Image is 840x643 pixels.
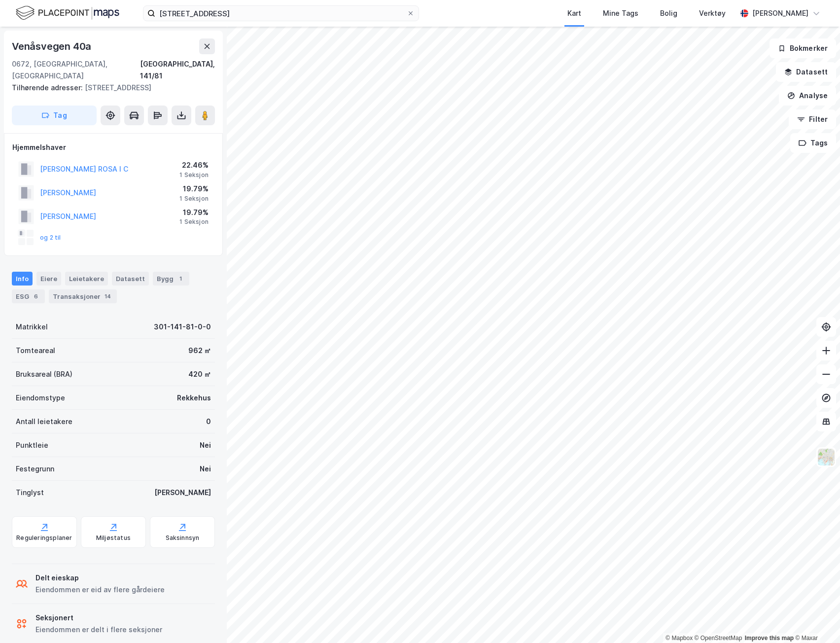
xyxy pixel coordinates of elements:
[36,272,61,286] div: Eiere
[31,291,41,301] div: 6
[16,321,48,333] div: Matrikkel
[200,463,211,475] div: Nei
[154,487,211,499] div: [PERSON_NAME]
[660,7,677,19] div: Bolig
[16,487,44,499] div: Tinglyst
[790,133,836,153] button: Tags
[179,207,209,218] div: 19.79%
[16,416,72,428] div: Antall leietakere
[789,109,836,129] button: Filter
[12,58,140,82] div: 0672, [GEOGRAPHIC_DATA], [GEOGRAPHIC_DATA]
[153,272,189,286] div: Bygg
[12,272,33,286] div: Info
[140,58,215,82] div: [GEOGRAPHIC_DATA], 141/81
[752,7,808,19] div: [PERSON_NAME]
[791,596,840,643] div: Kontrollprogram for chat
[179,195,209,203] div: 1 Seksjon
[16,463,54,475] div: Festegrunn
[188,345,211,357] div: 962 ㎡
[12,38,93,54] div: Venåsvegen 40a
[695,635,742,642] a: OpenStreetMap
[745,635,794,642] a: Improve this map
[65,272,108,286] div: Leietakere
[175,274,185,284] div: 1
[16,439,48,451] div: Punktleie
[770,38,836,58] button: Bokmerker
[206,416,211,428] div: 0
[35,584,165,596] div: Eiendommen er eid av flere gårdeiere
[154,321,211,333] div: 301-141-81-0-0
[16,4,119,22] img: logo.f888ab2527a4732fd821a326f86c7f29.svg
[16,368,72,380] div: Bruksareal (BRA)
[699,7,726,19] div: Verktøy
[112,272,149,286] div: Datasett
[188,368,211,380] div: 420 ㎡
[567,7,581,19] div: Kart
[817,448,836,466] img: Z
[179,183,209,195] div: 19.79%
[103,291,113,301] div: 14
[16,534,72,542] div: Reguleringsplaner
[179,171,209,179] div: 1 Seksjon
[200,439,211,451] div: Nei
[179,159,209,171] div: 22.46%
[12,106,97,125] button: Tag
[12,82,207,94] div: [STREET_ADDRESS]
[779,86,836,106] button: Analyse
[166,534,200,542] div: Saksinnsyn
[776,62,836,82] button: Datasett
[12,289,45,303] div: ESG
[177,392,211,404] div: Rekkehus
[96,534,131,542] div: Miljøstatus
[35,612,162,624] div: Seksjonert
[179,218,209,226] div: 1 Seksjon
[16,392,65,404] div: Eiendomstype
[35,572,165,584] div: Delt eieskap
[49,289,117,303] div: Transaksjoner
[16,345,55,357] div: Tomteareal
[665,635,693,642] a: Mapbox
[12,83,85,92] span: Tilhørende adresser:
[155,6,407,21] input: Søk på adresse, matrikkel, gårdeiere, leietakere eller personer
[35,624,162,636] div: Eiendommen er delt i flere seksjoner
[603,7,638,19] div: Mine Tags
[791,596,840,643] iframe: Chat Widget
[12,142,214,153] div: Hjemmelshaver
